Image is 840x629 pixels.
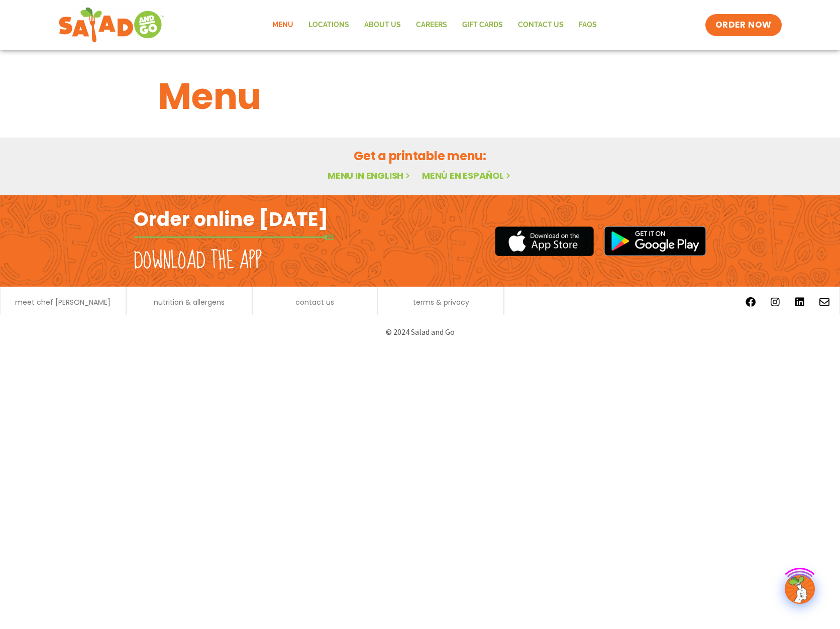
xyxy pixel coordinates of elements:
[265,14,301,37] a: Menu
[495,225,594,258] img: appstore
[58,5,164,45] img: new-SAG-logo-768×292
[422,169,512,182] a: Menú en español
[139,325,701,339] p: © 2024 Salad and Go
[408,14,455,37] a: Careers
[15,299,111,306] a: meet chef [PERSON_NAME]
[413,299,469,306] a: terms & privacy
[154,299,225,306] a: nutrition & allergens
[705,14,782,36] a: ORDER NOW
[158,147,682,165] h2: Get a printable menu:
[357,14,408,37] a: About Us
[265,14,604,37] nav: Menu
[295,299,334,306] a: contact us
[604,226,706,256] img: google_play
[328,169,412,182] a: Menu in English
[715,19,772,31] span: ORDER NOW
[134,234,335,240] img: fork
[510,14,571,37] a: Contact Us
[134,207,328,231] h2: Order online [DATE]
[301,14,357,37] a: Locations
[134,247,262,275] h2: Download the app
[455,14,510,37] a: GIFT CARDS
[158,69,682,123] h1: Menu
[571,14,604,37] a: FAQs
